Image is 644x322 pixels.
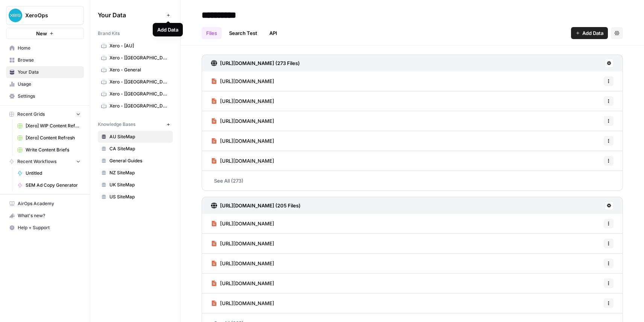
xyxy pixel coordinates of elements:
[98,100,173,112] a: Xero - [[GEOGRAPHIC_DATA]]
[18,93,80,100] span: Settings
[109,79,169,85] span: Xero - [[GEOGRAPHIC_DATA]]
[6,109,84,120] button: Recent Grids
[211,151,274,171] a: [URL][DOMAIN_NAME]
[6,198,84,210] a: AirOps Academy
[109,133,169,140] span: AU SiteMap
[98,179,173,191] a: UK SiteMap
[18,57,80,63] span: Browse
[98,52,173,64] a: Xero - [[GEOGRAPHIC_DATA]]
[26,135,80,141] span: [Xero] Content Refresh
[220,260,274,267] span: [URL][DOMAIN_NAME]
[582,29,603,37] span: Add Data
[6,90,84,102] a: Settings
[220,137,274,145] span: [URL][DOMAIN_NAME]
[220,240,274,247] span: [URL][DOMAIN_NAME]
[6,28,84,39] button: New
[98,40,173,52] a: Xero - [AU]
[98,155,173,167] a: General Guides
[18,200,80,207] span: AirOps Academy
[14,179,84,191] a: SEM Ad Copy Generator
[109,194,169,200] span: US SiteMap
[98,88,173,100] a: Xero - [[GEOGRAPHIC_DATA]]
[220,77,274,85] span: [URL][DOMAIN_NAME]
[25,12,71,19] span: XeroOps
[211,55,300,71] a: [URL][DOMAIN_NAME] (273 Files)
[109,54,169,61] span: Xero - [[GEOGRAPHIC_DATA]]
[211,254,274,273] a: [URL][DOMAIN_NAME]
[6,6,84,25] button: Workspace: XeroOps
[26,182,80,189] span: SEM Ad Copy Generator
[220,299,274,307] span: [URL][DOMAIN_NAME]
[220,97,274,105] span: [URL][DOMAIN_NAME]
[26,147,80,153] span: Write Content Briefs
[18,45,80,51] span: Home
[6,222,84,234] button: Help + Support
[17,158,56,165] span: Recent Workflows
[202,171,623,190] a: See All (273)
[6,78,84,90] a: Usage
[26,122,80,129] span: [Xero] WIP Content Refresh
[98,30,120,37] span: Brand Kits
[109,42,169,49] span: Xero - [AU]
[225,27,262,39] a: Search Test
[98,131,173,143] a: AU SiteMap
[220,117,274,125] span: [URL][DOMAIN_NAME]
[220,59,300,67] h3: [URL][DOMAIN_NAME] (273 Files)
[9,9,22,22] img: XeroOps Logo
[98,64,173,76] a: Xero - General
[109,169,169,176] span: NZ SiteMap
[109,181,169,188] span: UK SiteMap
[220,280,274,287] span: [URL][DOMAIN_NAME]
[98,143,173,155] a: CA SiteMap
[220,157,274,165] span: [URL][DOMAIN_NAME]
[220,202,301,209] h3: [URL][DOMAIN_NAME] (205 Files)
[211,274,274,293] a: [URL][DOMAIN_NAME]
[211,293,274,313] a: [URL][DOMAIN_NAME]
[211,214,274,233] a: [URL][DOMAIN_NAME]
[98,191,173,203] a: US SiteMap
[211,71,274,91] a: [URL][DOMAIN_NAME]
[211,197,301,214] a: [URL][DOMAIN_NAME] (205 Files)
[36,30,47,37] span: New
[98,76,173,88] a: Xero - [[GEOGRAPHIC_DATA]]
[265,27,282,39] a: API
[211,234,274,253] a: [URL][DOMAIN_NAME]
[211,91,274,111] a: [URL][DOMAIN_NAME]
[211,111,274,131] a: [URL][DOMAIN_NAME]
[6,210,84,221] div: What's new?
[18,69,80,76] span: Your Data
[109,157,169,164] span: General Guides
[6,54,84,66] a: Browse
[14,144,84,156] a: Write Content Briefs
[14,132,84,144] a: [Xero] Content Refresh
[109,103,169,109] span: Xero - [[GEOGRAPHIC_DATA]]
[98,121,135,128] span: Knowledge Bases
[14,167,84,179] a: Untitled
[571,27,608,39] button: Add Data
[202,27,222,39] a: Files
[109,91,169,97] span: Xero - [[GEOGRAPHIC_DATA]]
[18,81,80,88] span: Usage
[157,26,178,33] div: Add Data
[220,220,274,227] span: [URL][DOMAIN_NAME]
[6,156,84,167] button: Recent Workflows
[6,210,84,222] button: What's new?
[98,167,173,179] a: NZ SiteMap
[109,67,169,73] span: Xero - General
[17,111,45,118] span: Recent Grids
[18,224,80,231] span: Help + Support
[109,145,169,152] span: CA SiteMap
[211,131,274,151] a: [URL][DOMAIN_NAME]
[6,42,84,54] a: Home
[6,66,84,78] a: Your Data
[26,170,80,177] span: Untitled
[14,120,84,132] a: [Xero] WIP Content Refresh
[98,11,164,20] span: Your Data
